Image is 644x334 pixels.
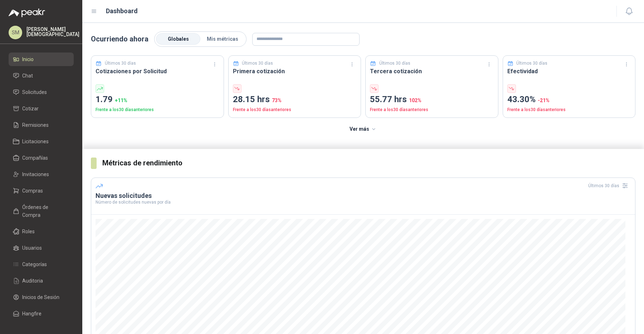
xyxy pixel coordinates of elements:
p: Frente a los 30 días anteriores [370,106,494,113]
span: Solicitudes [22,88,47,96]
div: Últimos 30 días [588,180,631,191]
span: -21 % [538,98,550,103]
a: Solicitudes [9,85,74,99]
a: Categorías [9,258,74,271]
span: Compañías [22,154,48,162]
p: Frente a los 30 días anteriores [507,106,631,113]
span: Cotizar [22,105,39,113]
p: Frente a los 30 días anteriores [233,106,357,113]
p: 55.77 hrs [370,93,494,106]
h3: Efectividad [507,67,631,76]
p: Últimos 30 días [242,60,273,67]
span: Inicios de Sesión [22,293,59,301]
span: Mis métricas [207,36,238,42]
div: SM [9,26,22,39]
a: Licitaciones [9,135,74,148]
a: Roles [9,225,74,238]
span: Globales [168,36,189,42]
a: Usuarios [9,241,74,255]
a: Inicios de Sesión [9,290,74,304]
span: Licitaciones [22,138,49,145]
a: Hangfire [9,307,74,320]
span: Hangfire [22,310,42,318]
a: Inicio [9,53,74,66]
p: Número de solicitudes nuevas por día [96,200,631,204]
p: Últimos 30 días [105,60,136,67]
p: 43.30% [507,93,631,106]
a: Compañías [9,151,74,165]
span: + 11 % [115,98,127,103]
h3: Primera cotización [233,67,357,76]
span: Invitaciones [22,170,49,178]
span: Chat [22,72,33,80]
span: Compras [22,187,43,195]
a: Chat [9,69,74,83]
p: 1.79 [96,93,219,106]
h1: Dashboard [106,6,138,16]
a: Remisiones [9,118,74,132]
span: Remisiones [22,121,49,129]
span: 73 % [272,98,282,103]
p: Ocurriendo ahora [91,34,148,45]
a: Compras [9,184,74,198]
p: Últimos 30 días [379,60,410,67]
span: Auditoria [22,277,43,285]
p: Últimos 30 días [516,60,547,67]
span: 102 % [409,98,421,103]
span: Roles [22,228,35,235]
span: Categorías [22,260,47,268]
button: Ver más [346,122,381,136]
p: 28.15 hrs [233,93,357,106]
p: Frente a los 30 días anteriores [96,106,219,113]
span: Inicio [22,55,34,63]
a: Cotizar [9,102,74,115]
h3: Métricas de rendimiento [102,158,635,169]
a: Auditoria [9,274,74,288]
h3: Cotizaciones por Solicitud [96,67,219,76]
span: Usuarios [22,244,42,252]
a: Órdenes de Compra [9,200,74,222]
h3: Tercera cotización [370,67,494,76]
h3: Nuevas solicitudes [96,191,631,200]
p: [PERSON_NAME] [DEMOGRAPHIC_DATA] [26,27,79,37]
img: Logo peakr [9,9,45,17]
a: Invitaciones [9,168,74,181]
span: Órdenes de Compra [22,203,67,219]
